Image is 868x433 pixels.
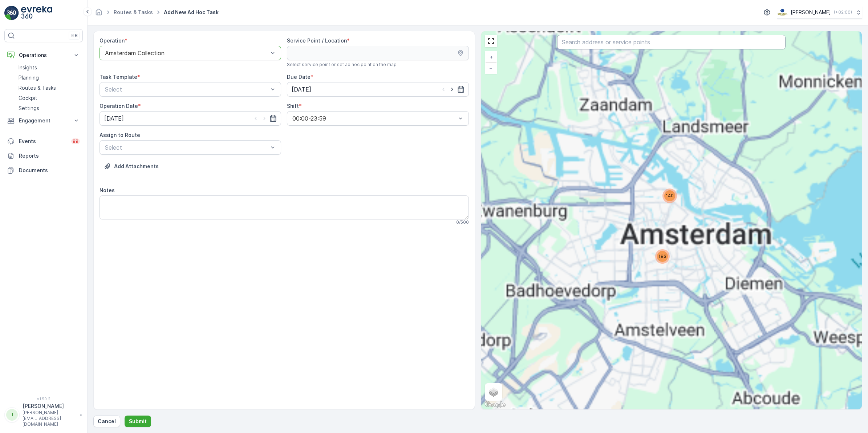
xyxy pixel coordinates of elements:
[4,113,83,128] button: Engagement
[100,111,281,126] input: dd/mm/yyyy
[19,64,37,71] p: Insights
[658,254,666,259] span: 183
[105,85,268,94] p: Select
[287,74,311,80] label: Due Date
[662,189,677,203] div: 140
[19,138,67,145] p: Events
[287,62,398,68] span: Select service point or set ad hoc point on the map.
[16,93,83,103] a: Cockpit
[490,54,493,60] span: +
[4,402,83,427] button: LL[PERSON_NAME][PERSON_NAME][EMAIL_ADDRESS][DOMAIN_NAME]
[16,62,83,73] a: Insights
[489,65,493,71] span: −
[100,74,137,80] label: Task Template
[16,103,83,113] a: Settings
[486,62,496,73] a: Zoom Out
[777,8,788,16] img: basis-logo_rgb2x.png
[655,249,670,264] div: 183
[4,48,83,62] button: Operations
[557,35,786,49] input: Search address or service points
[483,400,507,409] a: Open this area in Google Maps (opens a new window)
[125,416,151,427] button: Submit
[16,73,83,83] a: Planning
[19,94,37,102] p: Cockpit
[16,83,83,93] a: Routes & Tasks
[19,167,80,174] p: Documents
[23,402,76,410] p: [PERSON_NAME]
[105,143,268,152] p: Select
[100,37,125,44] label: Operation
[456,219,469,225] p: 0 / 500
[287,37,347,44] label: Service Point / Location
[19,105,39,112] p: Settings
[4,149,83,163] a: Reports
[129,418,147,425] p: Submit
[486,52,496,62] a: Zoom In
[19,52,68,59] p: Operations
[834,9,852,15] p: ( +02:00 )
[23,410,76,427] p: [PERSON_NAME][EMAIL_ADDRESS][DOMAIN_NAME]
[4,163,83,178] a: Documents
[95,11,103,17] a: Homepage
[162,9,220,16] span: Add New Ad Hoc Task
[100,132,140,138] label: Assign to Route
[114,163,159,170] p: Add Attachments
[70,33,78,39] p: ⌘B
[483,400,507,409] img: Google
[6,409,18,421] div: LL
[4,134,83,149] a: Events99
[486,384,502,400] a: Layers
[4,6,19,20] img: logo
[287,103,299,109] label: Shift
[791,9,831,16] p: [PERSON_NAME]
[486,36,496,46] a: View Fullscreen
[4,397,83,401] span: v 1.50.2
[100,103,138,109] label: Operation Date
[73,138,78,144] p: 99
[666,193,674,198] span: 140
[19,152,80,159] p: Reports
[114,9,153,15] a: Routes & Tasks
[93,416,120,427] button: Cancel
[19,84,56,92] p: Routes & Tasks
[100,187,115,193] label: Notes
[21,6,52,20] img: logo_light-DOdMpM7g.png
[777,6,862,19] button: [PERSON_NAME](+02:00)
[287,82,469,97] input: dd/mm/yyyy
[98,418,116,425] p: Cancel
[100,161,163,172] button: Upload File
[19,74,39,81] p: Planning
[19,117,68,124] p: Engagement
